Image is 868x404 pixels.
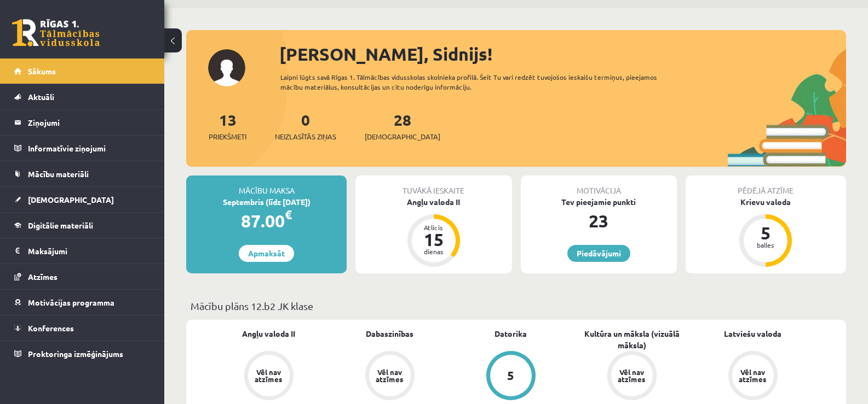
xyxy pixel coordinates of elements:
span: [DEMOGRAPHIC_DATA] [28,195,114,204]
a: Kultūra un māksla (vizuālā māksla) [571,328,692,351]
div: 87.00 [186,208,347,234]
span: Motivācijas programma [28,297,114,307]
a: Konferences [14,315,151,341]
span: € [285,207,292,223]
div: Pēdējā atzīme [686,175,846,196]
a: Mācību materiāli [14,161,151,186]
legend: Informatīvie ziņojumi [28,136,151,161]
div: Vēl nav atzīmes [617,368,647,383]
div: 23 [521,208,677,234]
div: Tev pieejamie punkti [521,196,677,208]
div: Septembris (līdz [DATE]) [186,196,347,208]
span: Digitālie materiāli [28,220,93,230]
span: Mācību materiāli [28,169,89,179]
div: [PERSON_NAME], Sidnijs! [279,41,846,67]
a: 5 [450,351,571,402]
div: Vēl nav atzīmes [738,368,768,383]
a: Motivācijas programma [14,290,151,315]
span: Sākums [28,66,56,76]
div: Motivācija [521,175,677,196]
a: Maksājumi [14,238,151,264]
span: Proktoringa izmēģinājums [28,349,123,359]
div: Vēl nav atzīmes [254,368,284,383]
a: Ziņojumi [14,110,151,135]
a: Piedāvājumi [567,245,630,262]
legend: Maksājumi [28,238,151,264]
div: Krievu valoda [686,196,846,208]
a: Datorika [495,328,527,339]
a: Sākums [14,58,151,84]
div: 5 [749,224,782,242]
a: Vēl nav atzīmes [571,351,692,402]
span: Aktuāli [28,92,54,102]
a: Vēl nav atzīmes [329,351,450,402]
div: Vēl nav atzīmes [375,368,405,383]
div: Atlicis [417,224,450,231]
div: 15 [417,231,450,248]
div: Angļu valoda II [355,196,511,208]
div: Laipni lūgts savā Rīgas 1. Tālmācības vidusskolas skolnieka profilā. Šeit Tu vari redzēt tuvojošo... [280,72,676,92]
a: Rīgas 1. Tālmācības vidusskola [12,19,100,46]
p: Mācību plāns 12.b2 JK klase [191,298,842,313]
a: Atzīmes [14,264,151,289]
div: balles [749,242,782,248]
a: Krievu valoda 5 balles [686,196,846,268]
a: Vēl nav atzīmes [692,351,813,402]
div: 5 [507,370,514,382]
div: Mācību maksa [186,175,347,196]
span: Neizlasītās ziņas [275,131,336,142]
a: Proktoringa izmēģinājums [14,341,151,366]
a: 13Priekšmeti [209,110,246,142]
legend: Ziņojumi [28,110,151,135]
a: Angļu valoda II Atlicis 15 dienas [355,196,511,268]
a: Informatīvie ziņojumi [14,136,151,161]
a: [DEMOGRAPHIC_DATA] [14,187,151,212]
a: Angļu valoda II [242,328,295,339]
a: Dabaszinības [366,328,413,339]
a: Aktuāli [14,84,151,109]
a: Vēl nav atzīmes [208,351,329,402]
span: Konferences [28,323,74,333]
span: Priekšmeti [209,131,246,142]
a: 0Neizlasītās ziņas [275,110,336,142]
span: [DEMOGRAPHIC_DATA] [365,131,440,142]
a: 28[DEMOGRAPHIC_DATA] [365,110,440,142]
a: Digitālie materiāli [14,213,151,238]
span: Atzīmes [28,272,58,282]
div: dienas [417,248,450,255]
a: Latviešu valoda [724,328,781,339]
a: Apmaksāt [239,245,294,262]
div: Tuvākā ieskaite [355,175,511,196]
